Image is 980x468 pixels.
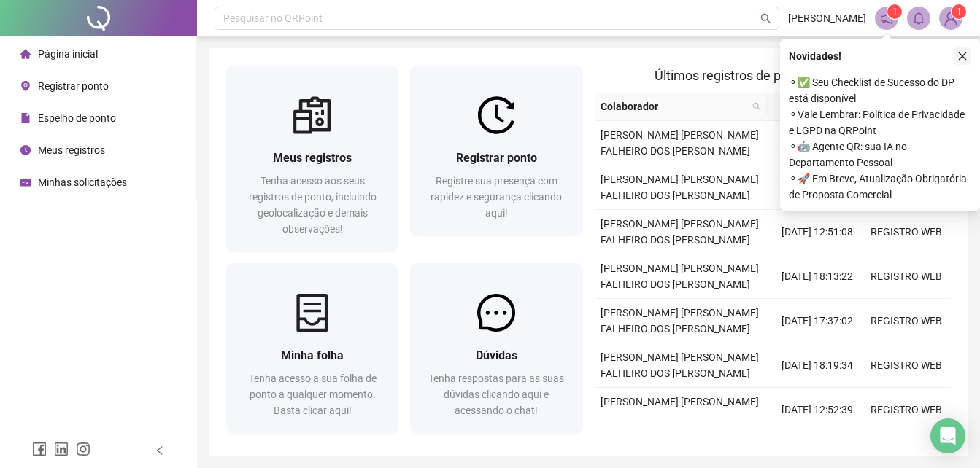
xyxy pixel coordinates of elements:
td: REGISTRO WEB [862,299,951,343]
span: Minhas solicitações [38,176,127,188]
span: Espelho de ponto [38,112,116,124]
span: Registre sua presença com rapidez e segurança clicando aqui! [431,175,562,219]
td: [DATE] 18:23:11 [773,165,862,210]
td: REGISTRO WEB [862,210,951,254]
span: home [20,49,31,59]
div: Open Intercom Messenger [930,418,965,453]
a: Minha folhaTenha acesso a sua folha de ponto a qualquer momento. Basta clicar aqui! [226,263,398,433]
span: Colaborador [601,98,747,114]
span: ⚬ Vale Lembrar: Política de Privacidade e LGPD na QRPoint [789,106,971,139]
sup: 1 [887,4,902,19]
span: facebook [32,442,47,456]
td: [DATE] 12:52:39 [773,388,862,432]
span: left [155,445,165,456]
td: [DATE] 17:37:02 [773,299,862,343]
span: file [20,113,31,123]
span: [PERSON_NAME] [PERSON_NAME] FALHEIRO DOS [PERSON_NAME] [601,129,759,157]
span: [PERSON_NAME] [PERSON_NAME] FALHEIRO DOS [PERSON_NAME] [601,307,759,335]
span: [PERSON_NAME] [788,10,866,26]
a: Registrar pontoRegistre sua presença com rapidez e segurança clicando aqui! [410,66,582,235]
span: [PERSON_NAME] [PERSON_NAME] FALHEIRO DOS [PERSON_NAME] [601,351,759,379]
a: Meus registrosTenha acesso aos seus registros de ponto, incluindo geolocalização e demais observa... [226,66,398,251]
span: search [760,13,771,24]
span: Registrar ponto [456,151,537,165]
a: DúvidasTenha respostas para as suas dúvidas clicando aqui e acessando o chat! [410,263,582,433]
span: [PERSON_NAME] [PERSON_NAME] FALHEIRO DOS [PERSON_NAME] [601,173,759,201]
span: Data/Hora [773,98,836,114]
span: clock-circle [20,145,31,155]
sup: Atualize o seu contato no menu Meus Dados [952,4,966,19]
td: REGISTRO WEB [862,254,951,299]
span: [PERSON_NAME] [PERSON_NAME] FALHEIRO DOS [PERSON_NAME] [601,262,759,290]
span: close [957,51,968,61]
span: Tenha acesso a sua folha de ponto a qualquer momento. Basta clicar aqui! [249,373,377,416]
span: bell [912,12,925,25]
span: search [749,95,764,117]
span: Página inicial [38,48,98,60]
span: Minha folha [281,348,344,362]
span: environment [20,81,31,91]
span: [PERSON_NAME] [PERSON_NAME] FALHEIRO DOS [PERSON_NAME] [601,218,759,246]
span: Tenha respostas para as suas dúvidas clicando aqui e acessando o chat! [428,373,564,416]
span: 1 [892,7,898,17]
span: Meus registros [38,144,105,156]
span: ⚬ 🚀 Em Breve, Atualização Obrigatória de Proposta Comercial [789,171,971,203]
span: 1 [957,7,962,17]
span: schedule [20,177,31,187]
span: Novidades ! [789,48,841,64]
span: Dúvidas [476,348,517,362]
span: ⚬ 🤖 Agente QR: sua IA no Departamento Pessoal [789,139,971,171]
span: Meus registros [273,151,352,165]
span: notification [880,12,893,25]
td: REGISTRO WEB [862,388,951,432]
th: Data/Hora [767,93,853,121]
span: Últimos registros de ponto sincronizados [655,68,890,83]
td: [DATE] 12:51:08 [773,210,862,254]
span: [PERSON_NAME] [PERSON_NAME] FALHEIRO DOS [PERSON_NAME] [601,396,759,424]
span: ⚬ ✅ Seu Checklist de Sucesso do DP está disponível [789,74,971,106]
span: linkedin [54,442,69,456]
span: instagram [76,442,90,456]
td: [DATE] 18:19:34 [773,343,862,388]
td: REGISTRO WEB [862,343,951,388]
span: Registrar ponto [38,80,109,92]
td: [DATE] 18:13:22 [773,254,862,299]
span: search [752,102,761,111]
img: 87777 [940,7,962,29]
span: Tenha acesso aos seus registros de ponto, incluindo geolocalização e demais observações! [249,175,377,235]
td: [DATE] 17:30:00 [773,121,862,165]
